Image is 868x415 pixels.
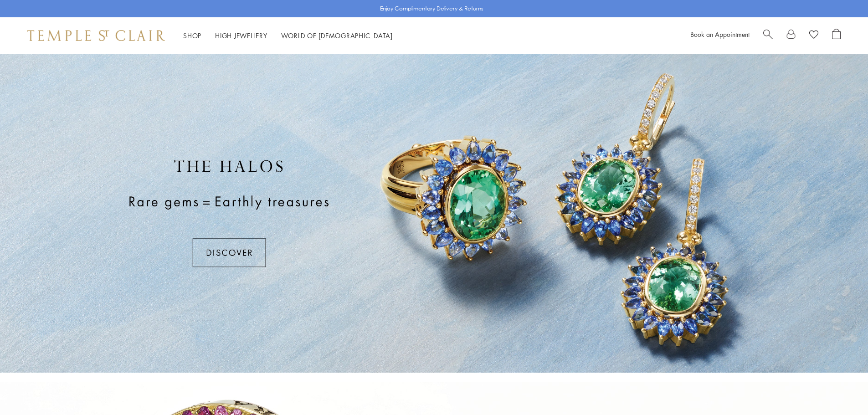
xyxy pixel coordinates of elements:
a: Open Shopping Bag [832,29,841,42]
a: World of [DEMOGRAPHIC_DATA]World of [DEMOGRAPHIC_DATA] [281,31,393,40]
a: ShopShop [183,31,201,40]
a: View Wishlist [809,29,818,42]
a: High JewelleryHigh Jewellery [215,31,267,40]
p: Enjoy Complimentary Delivery & Returns [380,4,483,13]
a: Book an Appointment [690,30,750,39]
nav: Main navigation [183,30,393,41]
a: Search [763,29,773,42]
img: Temple St. Clair [27,30,165,41]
